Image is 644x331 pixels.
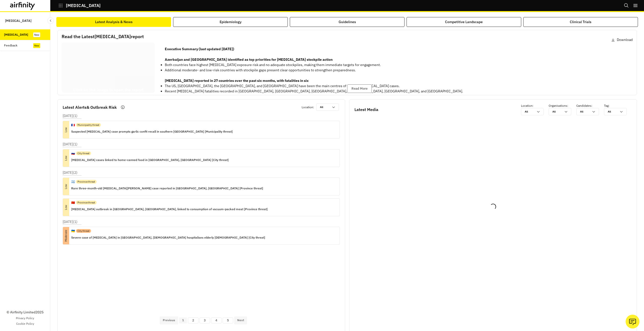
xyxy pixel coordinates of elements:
p: Click on the image to open the report [62,87,155,93]
p: 🇷🇺 [71,151,75,156]
p: Tag : [604,103,632,108]
button: Close Sidebar [47,17,54,24]
p: Candidates : [576,103,604,108]
p: [DATE] ( 1 ) [63,142,77,147]
button: [MEDICAL_DATA] [58,1,101,10]
p: Suspected [MEDICAL_DATA] case prompts garlic confit recall in southern [GEOGRAPHIC_DATA] [Municip... [71,129,233,134]
p: 🇨🇳 [71,200,75,205]
div: Feedback [4,43,17,48]
p: Rare three-month-old [MEDICAL_DATA][PERSON_NAME] case reported in [GEOGRAPHIC_DATA], [GEOGRAPHIC_... [71,186,263,191]
p: 🇺🇦 [71,229,75,233]
p: [MEDICAL_DATA] cases linked to home-canned food in [GEOGRAPHIC_DATA], [GEOGRAPHIC_DATA] [City thr... [71,157,229,163]
button: Next [234,316,247,324]
a: Cookie Policy [16,321,34,326]
a: Privacy Policy [16,316,34,320]
p: City threat [77,229,90,233]
p: City threat [77,151,90,155]
p: [DATE] ( 2 ) [63,170,77,175]
div: Competitive Landscape [445,19,483,25]
p: Province threat [77,180,95,184]
p: Municipality threat [77,123,99,127]
p: Low [57,155,75,161]
p: [DATE] ( 1 ) [63,113,77,119]
button: 4 [211,317,222,323]
button: 2 [188,317,198,323]
p: Province threat [77,201,95,204]
p: Severe case of [MEDICAL_DATA] in [GEOGRAPHIC_DATA], [DEMOGRAPHIC_DATA] hospitalises elderly [DEMO... [71,235,265,240]
p: [MEDICAL_DATA] outbreak in [GEOGRAPHIC_DATA], [GEOGRAPHIC_DATA], linked to consumption of vacuum-... [71,206,268,212]
button: Search [624,1,629,10]
p: Low [57,204,75,210]
p: © Airfinity Limited 2025 [7,310,44,315]
button: 5 [223,317,233,323]
p: Low [57,183,75,190]
div: Latest Analysis & News [95,19,133,25]
p: Both countries face highest [MEDICAL_DATA] exposure risk and no adequate stockpiles, making them ... [165,62,463,68]
p: Low [57,127,75,133]
button: Previous [160,316,178,324]
p: 🇫🇷 [71,123,75,127]
p: Location : [521,103,549,108]
button: Read More [347,84,372,93]
div: [MEDICAL_DATA] [4,32,28,37]
div: New [33,43,40,48]
p: The US, [GEOGRAPHIC_DATA], the [GEOGRAPHIC_DATA], and [GEOGRAPHIC_DATA] have been the main centre... [165,83,463,89]
p: [DATE] ( 1 ) [63,219,77,225]
p: Latest Media [354,106,378,113]
p: [MEDICAL_DATA] [66,3,101,8]
strong: Executive Summary (last updated [DATE]) Azerbaijan and [GEOGRAPHIC_DATA] identified as top priori... [165,47,333,62]
p: Read the Latest [MEDICAL_DATA] report [62,33,144,40]
p: Organisations : [549,103,576,108]
p: Location : [302,105,314,109]
strong: [MEDICAL_DATA] reported in 27 countries over the past six months, with fatalities in six [165,78,309,83]
div: Clinical Trials [570,19,591,25]
div: New [33,32,40,37]
p: Additional moderate- and low-risk countries with stockpile gaps present clear opportunities to st... [165,68,463,73]
div: Epidemiology [220,19,242,25]
p: Download [617,37,633,42]
button: 1 [179,317,187,323]
button: Ask our analysts [626,315,639,328]
p: 🇦🇷 [71,180,75,184]
p: [MEDICAL_DATA] [5,16,31,25]
p: Recent [MEDICAL_DATA] fatalities recorded in [GEOGRAPHIC_DATA], [GEOGRAPHIC_DATA], [GEOGRAPHIC_DA... [165,89,463,94]
p: Moderate [57,233,75,239]
button: 3 [199,317,210,323]
p: Latest Alerts & Outbreak Risk [63,104,117,110]
div: Guidelines [339,19,356,25]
